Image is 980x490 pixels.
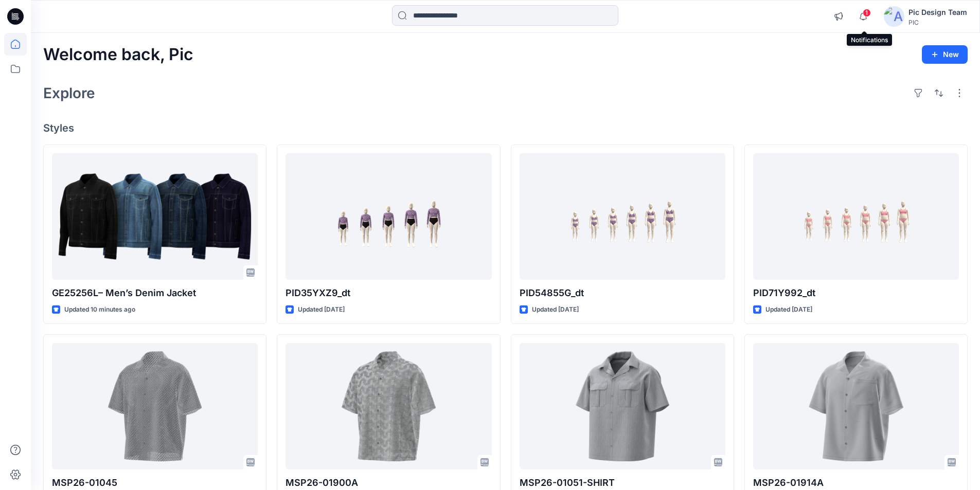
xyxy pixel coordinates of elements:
p: GE25256L– Men’s Denim Jacket [52,286,258,300]
p: Updated [DATE] [765,304,812,315]
a: MSP26-01914A [753,343,959,470]
div: PIC [908,19,967,26]
p: MSP26-01045 [52,476,258,490]
p: PID54855G_dt [520,286,725,300]
p: PID71Y992_dt [753,286,959,300]
div: Pic Design Team [908,6,967,19]
p: MSP26-01051-SHIRT [520,476,725,490]
p: Updated [DATE] [298,304,345,315]
h2: Explore [43,85,95,101]
p: Updated [DATE] [532,304,579,315]
img: avatar [884,6,904,27]
span: 1 [863,9,871,17]
h2: Welcome back, Pic [43,45,193,64]
a: MSP26-01900A [286,343,491,470]
button: New [922,45,968,64]
a: MSP26-01045 [52,343,258,470]
p: MSP26-01914A [753,476,959,490]
a: PID71Y992_dt [753,153,959,280]
a: MSP26-01051-SHIRT [520,343,725,470]
a: PID54855G_dt [520,153,725,280]
h4: Styles [43,122,968,134]
p: Updated 10 minutes ago [64,304,135,315]
p: PID35YXZ9_dt [286,286,491,300]
a: GE25256L– Men’s Denim Jacket [52,153,258,280]
p: MSP26-01900A [286,476,491,490]
a: PID35YXZ9_dt [286,153,491,280]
